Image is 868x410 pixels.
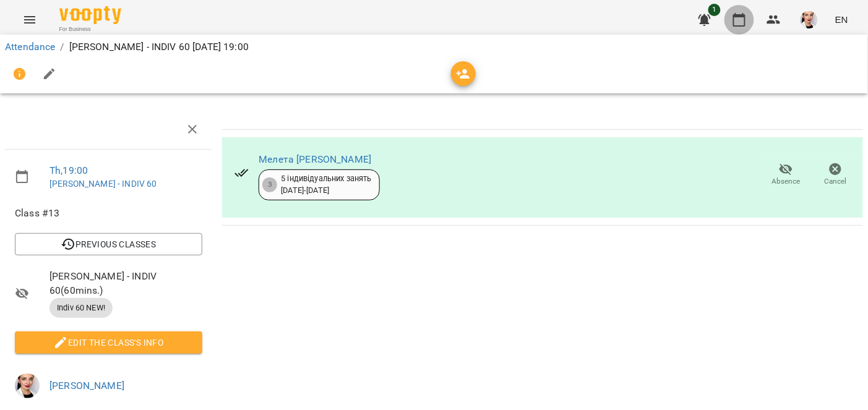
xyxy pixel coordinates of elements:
[15,206,202,221] span: Class #13
[835,13,848,26] span: EN
[15,374,40,398] img: a7f3889b8e8428a109a73121dfefc63d.jpg
[762,158,811,192] button: Absence
[772,176,801,187] span: Absence
[59,6,121,24] img: Voopty Logo
[49,269,202,298] span: [PERSON_NAME] - INDIV 60 ( 60 mins. )
[49,302,113,314] span: Indiv 60 NEW!
[15,331,202,354] button: Edit the class's Info
[5,41,55,53] a: Attendance
[25,237,192,252] span: Previous Classes
[811,158,861,192] button: Cancel
[59,25,121,33] span: For Business
[830,8,853,31] button: EN
[60,40,64,54] li: /
[15,233,202,255] button: Previous Classes
[825,176,847,187] span: Cancel
[708,4,721,16] span: 1
[49,179,157,189] a: [PERSON_NAME] - INDIV 60
[49,380,124,391] a: [PERSON_NAME]
[49,164,88,176] a: Th , 19:00
[259,153,371,165] a: Мелета [PERSON_NAME]
[5,40,863,54] nav: breadcrumb
[15,5,45,35] button: Menu
[69,40,249,54] p: [PERSON_NAME] - INDIV 60 [DATE] 19:00
[262,177,277,192] div: 3
[25,335,192,350] span: Edit the class's Info
[281,173,371,196] div: 5 індивідуальних занять [DATE] - [DATE]
[801,11,818,28] img: a7f3889b8e8428a109a73121dfefc63d.jpg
